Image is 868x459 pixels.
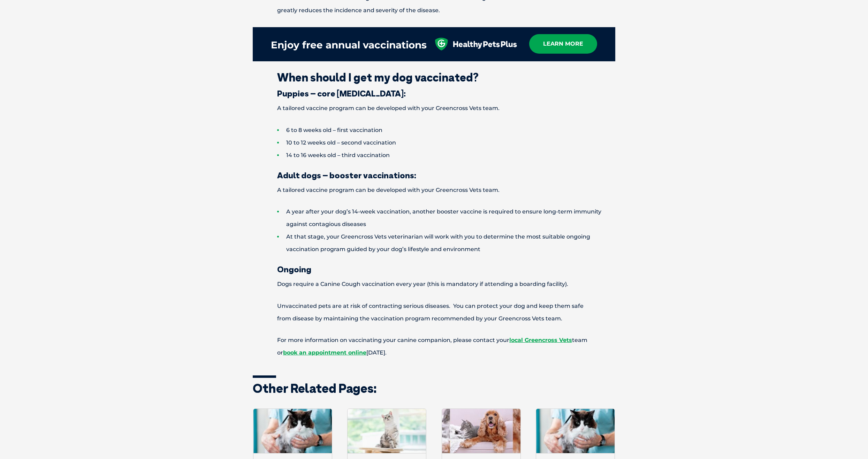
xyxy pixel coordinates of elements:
[253,382,615,395] h3: Other related pages:
[434,38,517,50] img: healthy-pets-plus.svg
[253,171,615,179] h3: Adult dogs – booster vaccinations:
[529,34,597,54] a: learn more
[253,102,615,115] p: A tailored vaccine program can be developed with your Greencross Vets team.
[277,149,615,162] li: 14 to 16 weeks old – third vaccination
[271,34,427,56] div: Enjoy free annual vaccinations
[277,124,615,137] li: 6 to 8 weeks old – first vaccination
[253,184,615,196] p: A tailored vaccine program can be developed with your Greencross Vets team.
[277,205,615,231] li: A year after your dog’s 14-week vaccination, another booster vaccine is required to ensure long-t...
[253,265,615,273] h3: Ongoing
[253,278,615,290] p: Dogs require a Canine Cough vaccination every year (this is mandatory if attending a boarding fac...
[277,137,615,149] li: 10 to 12 weeks old – second vaccination
[253,334,615,359] p: For more information on vaccinating your canine companion, please contact your team or [DATE].
[253,89,615,98] h3: Puppies – core [MEDICAL_DATA]:
[253,300,615,325] p: Unvaccinated pets are at risk of contracting serious diseases. You can protect your dog and keep ...
[283,349,366,356] a: book an appointment online
[509,337,572,343] a: local Greencross Vets
[277,231,615,256] li: At that stage, your Greencross Vets veterinarian will work with you to determine the most suitabl...
[253,72,615,83] h2: When should I get my dog vaccinated?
